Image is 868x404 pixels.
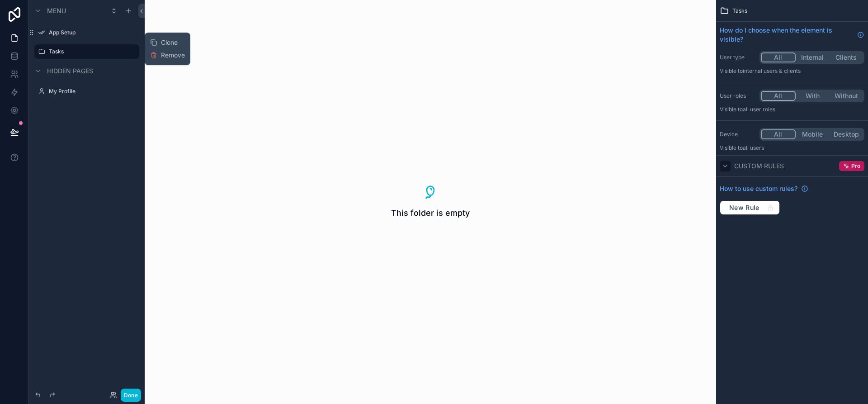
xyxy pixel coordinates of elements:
[720,106,864,113] p: Visible to
[829,91,863,101] button: Without
[720,131,756,138] label: Device
[720,67,864,75] p: Visible to
[720,54,756,61] label: User type
[761,52,796,62] button: All
[829,52,863,62] button: Clients
[161,51,185,60] span: Remove
[720,184,797,193] span: How to use custom rules?
[851,162,860,170] span: Pro
[761,129,796,139] button: All
[796,129,830,139] button: Mobile
[150,38,185,47] button: Clone
[732,7,747,14] span: Tasks
[761,91,796,101] button: All
[161,38,178,47] span: Clone
[796,52,830,62] button: Internal
[743,67,801,74] span: Internal users & clients
[743,106,775,113] span: All user roles
[720,144,864,152] p: Visible to
[720,26,864,44] a: How do I choose when the element is visible?
[49,88,137,95] label: My Profile
[734,162,784,171] span: Custom rules
[796,91,830,101] button: With
[391,207,470,219] span: This folder is empty
[743,144,764,151] span: all users
[49,48,134,55] label: Tasks
[726,204,763,212] span: New Rule
[720,200,780,215] button: New Rule
[47,6,66,15] span: Menu
[720,184,808,193] a: How to use custom rules?
[720,26,854,44] span: How do I choose when the element is visible?
[150,51,185,60] button: Remove
[720,92,756,100] label: User roles
[47,67,93,76] span: Hidden pages
[829,129,863,139] button: Desktop
[49,29,137,36] label: App Setup
[121,389,141,402] button: Done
